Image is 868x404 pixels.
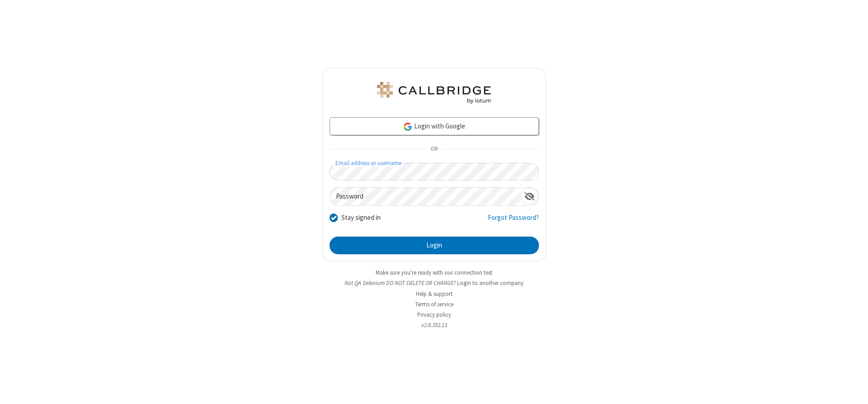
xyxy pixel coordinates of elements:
[457,279,524,287] button: Login to another company
[330,188,521,205] input: Password
[417,311,451,318] a: Privacy policy
[427,143,441,156] span: OR
[488,213,539,230] a: Forgot Password?
[341,213,381,223] label: Stay signed in
[845,380,861,398] iframe: Chat
[416,290,453,298] a: Help & support
[330,237,539,255] button: Login
[330,117,539,135] a: Login with Google
[415,300,453,308] a: Terms of service
[403,122,413,132] img: google-icon.png
[521,188,538,204] div: Show password
[322,321,546,329] li: v2.6.352.13
[322,279,546,287] li: Not QA Selenium DO NOT DELETE OR CHANGE?
[376,269,492,276] a: Make sure you're ready with our connection test
[330,163,539,181] input: Email address or username
[375,82,493,104] img: QA Selenium DO NOT DELETE OR CHANGE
